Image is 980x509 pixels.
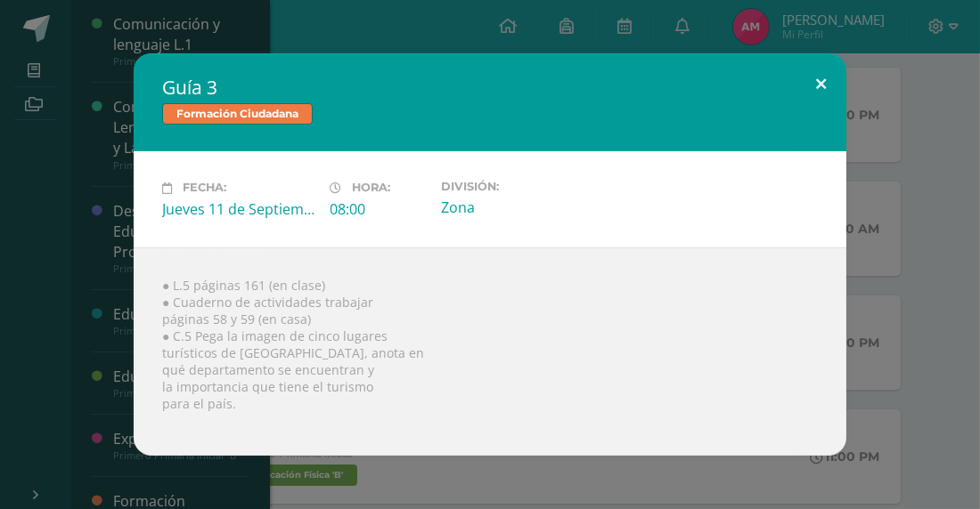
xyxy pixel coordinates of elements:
div: Jueves 11 de Septiembre [162,199,315,219]
h2: Guía 3 [162,75,818,100]
button: Close (Esc) [796,53,846,114]
span: Formación Ciudadana [162,103,313,125]
label: División: [441,180,594,193]
div: 08:00 [330,199,427,219]
div: Zona [441,198,594,217]
span: Hora: [352,182,390,195]
div: ● L.5 páginas 161 (en clase) ● Cuaderno de actividades trabajar páginas 58 y 59 (en casa) ● C.5 P... [134,247,846,456]
span: Fecha: [183,182,226,195]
